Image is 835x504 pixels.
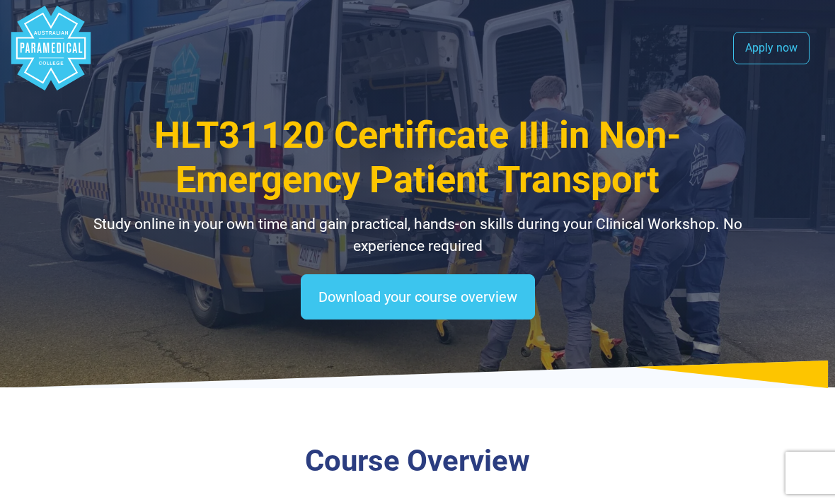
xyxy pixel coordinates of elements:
p: Study online in your own time and gain practical, hands-on skills during your Clinical Workshop. ... [70,213,766,258]
a: Download your course overview [301,274,535,320]
span: HLT31120 Certificate III in Non-Emergency Patient Transport [154,113,681,201]
h3: Course Overview [70,443,766,479]
a: Apply now [733,32,810,64]
div: Australian Paramedical College [8,6,93,90]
